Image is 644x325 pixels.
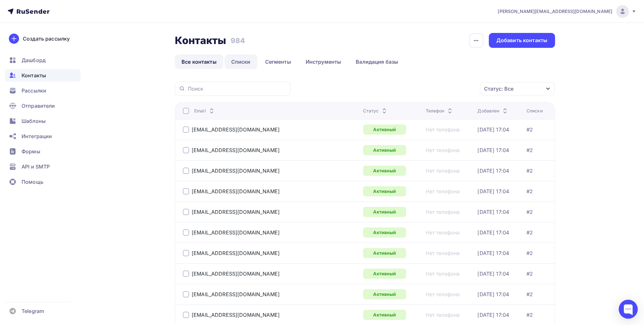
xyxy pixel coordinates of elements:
a: #2 [526,147,533,153]
span: Помощь [22,178,43,186]
a: Нет телефона [425,271,460,277]
a: [EMAIL_ADDRESS][DOMAIN_NAME] [192,229,280,236]
input: Поиск [188,85,287,92]
a: Активный [363,310,406,320]
a: #2 [526,126,533,133]
a: Активный [363,207,406,217]
a: Нет телефона [425,209,460,215]
div: [EMAIL_ADDRESS][DOMAIN_NAME] [192,188,280,194]
div: Нет телефона [425,291,460,297]
div: Статус: Все [484,85,513,92]
div: Активный [363,145,406,155]
a: Отправители [5,99,80,112]
a: Рассылки [5,84,80,97]
a: #2 [526,291,533,297]
a: [DATE] 17:04 [477,271,509,277]
a: [EMAIL_ADDRESS][DOMAIN_NAME] [192,168,280,174]
a: Активный [363,124,406,135]
a: Активный [363,248,406,258]
span: Отправители [22,102,55,110]
div: [EMAIL_ADDRESS][DOMAIN_NAME] [192,147,280,153]
a: #2 [526,229,533,236]
a: Шаблоны [5,115,80,127]
div: [EMAIL_ADDRESS][DOMAIN_NAME] [192,209,280,215]
a: [EMAIL_ADDRESS][DOMAIN_NAME] [192,250,280,256]
a: Нет телефона [425,126,460,133]
div: Статус [363,108,388,114]
div: [DATE] 17:04 [477,229,509,236]
a: Активный [363,289,406,299]
a: [DATE] 17:04 [477,168,509,174]
a: Активный [363,186,406,196]
div: Добавлен [477,108,509,114]
h2: Контакты [175,34,226,47]
span: Telegram [22,307,44,315]
a: Контакты [5,69,80,82]
a: [DATE] 17:04 [477,250,509,256]
a: #2 [526,312,533,318]
a: [EMAIL_ADDRESS][DOMAIN_NAME] [192,312,280,318]
a: #2 [526,188,533,194]
a: Дашборд [5,54,80,67]
a: #2 [526,250,533,256]
a: Активный [363,227,406,238]
div: Активный [363,166,406,176]
a: [EMAIL_ADDRESS][DOMAIN_NAME] [192,291,280,297]
a: #2 [526,168,533,174]
span: Интеграции [22,132,52,140]
a: Нет телефона [425,312,460,318]
a: [EMAIL_ADDRESS][DOMAIN_NAME] [192,271,280,277]
span: Рассылки [22,87,46,94]
a: [DATE] 17:04 [477,126,509,133]
a: [DATE] 17:04 [477,312,509,318]
a: Нет телефона [425,188,460,194]
div: #2 [526,271,533,277]
div: Добавить контакты [496,37,547,44]
div: Создать рассылку [23,35,70,42]
a: Нет телефона [425,168,460,174]
a: [DATE] 17:04 [477,147,509,153]
span: Шаблоны [22,117,46,125]
a: [EMAIL_ADDRESS][DOMAIN_NAME] [192,126,280,133]
a: Нет телефона [425,147,460,153]
a: Все контакты [175,54,223,69]
span: API и SMTP [22,163,50,170]
div: [DATE] 17:04 [477,188,509,194]
span: [PERSON_NAME][EMAIL_ADDRESS][DOMAIN_NAME] [498,8,612,15]
a: Формы [5,145,80,158]
div: [DATE] 17:04 [477,291,509,297]
a: Нет телефона [425,250,460,256]
a: Нет телефона [425,229,460,236]
a: [DATE] 17:04 [477,209,509,215]
div: Email [194,108,215,114]
span: Контакты [22,72,46,79]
